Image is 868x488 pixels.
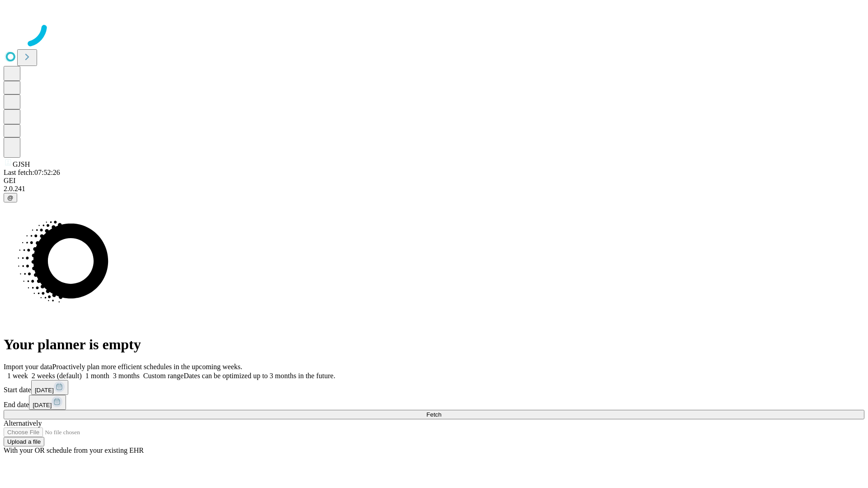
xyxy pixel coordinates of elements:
[35,387,54,394] span: [DATE]
[33,402,52,408] span: [DATE]
[4,419,42,427] span: Alternatively
[4,380,864,395] div: Start date
[184,372,335,380] span: Dates can be optimized up to 3 months in the future.
[4,193,17,202] button: @
[4,446,144,454] span: With your OR schedule from your existing EHR
[29,395,66,410] button: [DATE]
[113,372,140,380] span: 3 months
[85,372,109,380] span: 1 month
[32,372,82,380] span: 2 weeks (default)
[7,372,28,380] span: 1 week
[426,411,441,418] span: Fetch
[4,185,864,193] div: 2.0.241
[143,372,184,380] span: Custom range
[4,410,864,419] button: Fetch
[4,437,44,446] button: Upload a file
[4,177,864,185] div: GEI
[7,194,14,201] span: @
[31,380,68,395] button: [DATE]
[4,336,864,353] h1: Your planner is empty
[4,363,52,371] span: Import your data
[13,160,30,168] span: GJSH
[52,363,242,371] span: Proactively plan more efficient schedules in the upcoming weeks.
[4,395,864,410] div: End date
[4,169,60,176] span: Last fetch: 07:52:26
